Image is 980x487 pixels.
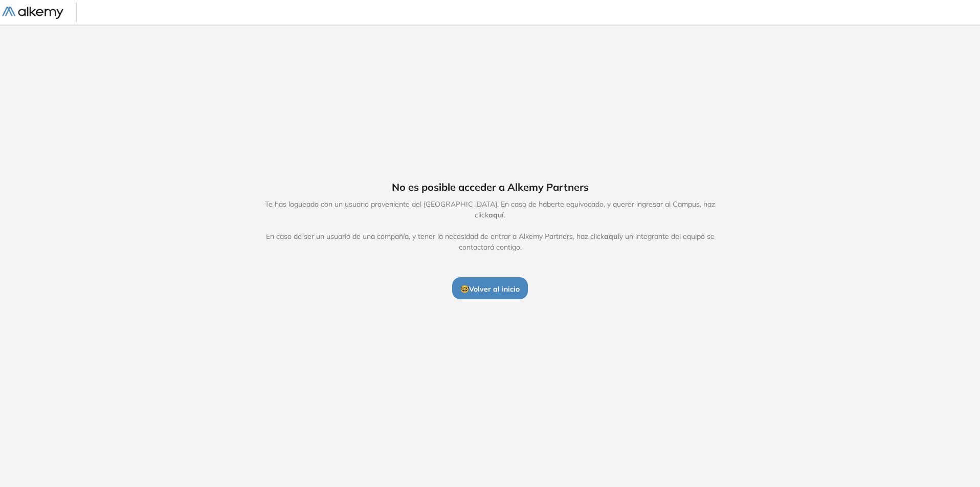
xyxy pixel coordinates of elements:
[254,199,726,253] span: Te has logueado con un usuario proveniente del [GEOGRAPHIC_DATA]. En caso de haberte equivocado, ...
[392,180,589,195] span: No es posible acceder a Alkemy Partners
[460,284,520,294] span: 🤓 Volver al inicio
[452,277,528,299] button: 🤓Volver al inicio
[796,368,980,487] iframe: Chat Widget
[2,7,63,19] img: Logo
[488,210,504,219] span: aquí
[604,232,619,241] span: aquí
[796,368,980,487] div: Widget de chat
